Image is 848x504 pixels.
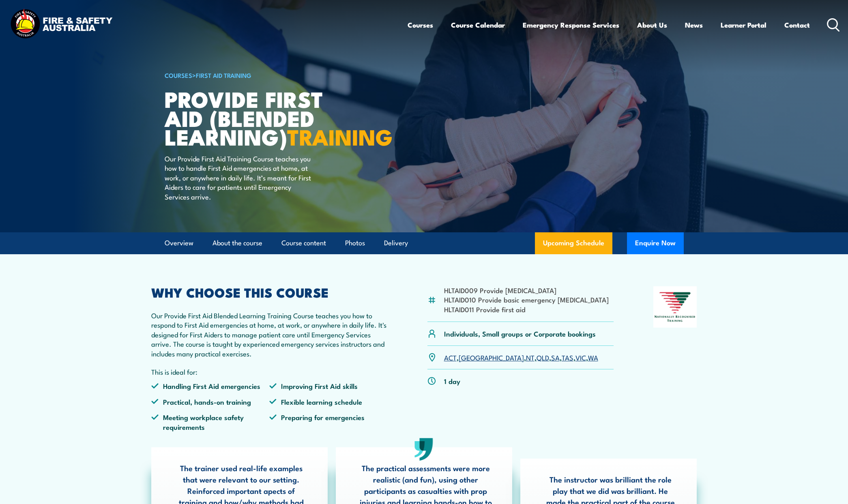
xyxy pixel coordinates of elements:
li: Practical, hands-on training [151,397,270,406]
a: Emergency Response Services [523,14,619,36]
p: Individuals, Small groups or Corporate bookings [444,329,596,338]
button: Enquire Now [627,232,684,254]
a: Upcoming Schedule [535,232,612,254]
li: Improving First Aid skills [269,381,388,390]
p: Our Provide First Aid Training Course teaches you how to handle First Aid emergencies at home, at... [165,154,313,201]
a: TAS [562,352,573,362]
a: ACT [444,352,457,362]
a: Course Calendar [451,14,505,36]
strong: TRAINING [287,119,393,153]
a: Learner Portal [721,14,766,36]
a: About the course [213,232,262,254]
a: Delivery [384,232,408,254]
a: Course content [281,232,326,254]
a: News [685,14,703,36]
a: Courses [408,14,433,36]
li: HLTAID011 Provide first aid [444,305,609,314]
a: Overview [165,232,193,254]
a: WA [588,352,598,362]
h1: Provide First Aid (Blended Learning) [165,89,365,146]
a: QLD [537,352,549,362]
a: SA [551,352,560,362]
h2: WHY CHOOSE THIS COURSE [151,286,388,298]
p: , , , , , , , [444,353,598,362]
li: HLTAID010 Provide basic emergency [MEDICAL_DATA] [444,295,609,304]
p: This is ideal for: [151,367,388,376]
a: Photos [345,232,365,254]
li: Preparing for emergencies [269,412,388,431]
li: HLTAID009 Provide [MEDICAL_DATA] [444,285,609,295]
li: Handling First Aid emergencies [151,381,270,390]
p: 1 day [444,376,460,386]
a: [GEOGRAPHIC_DATA] [459,352,524,362]
a: NT [526,352,535,362]
a: First Aid Training [196,71,251,79]
li: Flexible learning schedule [269,397,388,406]
a: Contact [784,14,810,36]
a: VIC [575,352,586,362]
li: Meeting workplace safety requirements [151,412,270,431]
p: Our Provide First Aid Blended Learning Training Course teaches you how to respond to First Aid em... [151,311,388,358]
img: Nationally Recognised Training logo. [653,286,697,328]
h6: > [165,70,365,80]
a: About Us [637,14,667,36]
a: COURSES [165,71,192,79]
